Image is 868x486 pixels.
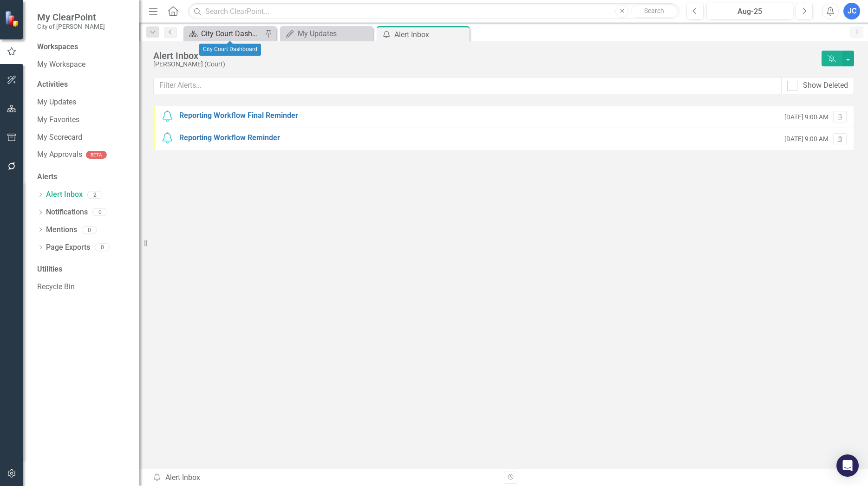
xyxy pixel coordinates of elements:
button: Search [631,5,677,18]
div: Alert Inbox [152,473,497,483]
a: Alert Inbox [46,189,83,200]
div: Workspaces [37,42,78,52]
button: Aug-25 [706,3,793,19]
small: [DATE] 9:00 AM [784,113,829,122]
a: My Approvals [37,149,82,160]
input: Search ClearPoint... [188,3,679,19]
a: Notifications [46,207,88,218]
div: Open Intercom Messenger [836,454,859,477]
input: Filter Alerts... [153,77,782,94]
div: BETA [86,151,107,159]
div: 0 [95,244,110,252]
a: City Court Dashboard [186,28,262,39]
div: 0 [92,208,107,216]
a: My Workspace [37,59,130,70]
a: My Favorites [37,115,130,125]
a: My Scorecard [37,132,130,143]
div: Alert Inbox [153,51,817,61]
div: Alerts [37,172,130,182]
img: ClearPoint Strategy [5,11,21,27]
div: Utilities [37,264,130,275]
div: Reporting Workflow Final Reminder [179,110,298,121]
a: Recycle Bin [37,282,130,292]
a: Mentions [46,225,77,235]
span: Search [644,7,664,14]
div: 0 [82,226,97,234]
div: Reporting Workflow Reminder [179,133,280,143]
a: Page Exports [46,242,90,253]
div: Activities [37,79,130,90]
a: My Updates [37,97,130,108]
div: City Court Dashboard [199,44,261,56]
small: [DATE] 9:00 AM [784,135,829,143]
div: City Court Dashboard [201,28,262,39]
span: My ClearPoint [37,12,105,23]
small: City of [PERSON_NAME] [37,23,105,30]
div: Aug-25 [710,6,790,17]
div: Show Deleted [803,80,848,91]
div: [PERSON_NAME] (Court) [153,61,817,68]
div: 2 [87,191,102,199]
div: My Updates [298,28,371,39]
a: My Updates [282,28,371,39]
button: JC [843,3,860,19]
div: Alert Inbox [394,29,467,40]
